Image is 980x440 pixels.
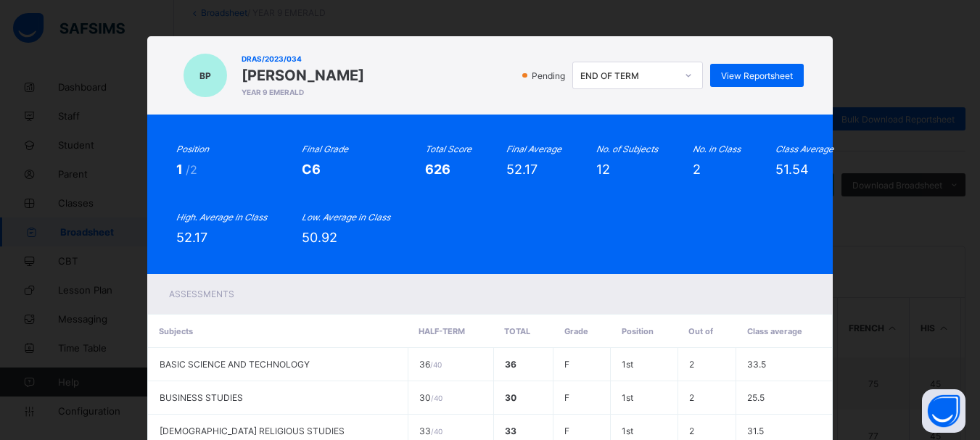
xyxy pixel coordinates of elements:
[431,394,442,402] span: / 40
[506,162,538,177] span: 52.17
[242,67,364,84] span: [PERSON_NAME]
[693,162,701,177] span: 2
[505,392,516,403] span: 30
[922,389,965,433] button: Open asap
[693,144,741,154] i: No. in Class
[747,359,766,370] span: 33.5
[596,162,610,177] span: 12
[564,426,569,436] span: F
[169,289,234,299] span: Assessments
[775,162,809,177] span: 51.54
[425,162,450,177] span: 626
[186,162,197,177] span: /2
[160,359,310,370] span: BASIC SCIENCE AND TECHNOLOGY
[242,54,364,63] span: DRAS/2023/034
[747,392,765,403] span: 25.5
[419,426,442,436] span: 33
[622,326,654,336] span: Position
[419,326,465,336] span: HALF-TERM
[302,230,337,245] span: 50.92
[505,359,516,370] span: 36
[747,426,764,436] span: 31.5
[564,359,569,370] span: F
[419,359,442,370] span: 36
[689,392,694,403] span: 2
[302,144,348,154] i: Final Grade
[431,427,442,436] span: / 40
[159,326,193,336] span: Subjects
[430,360,442,369] span: / 40
[564,326,588,336] span: Grade
[419,392,442,403] span: 30
[689,359,694,370] span: 2
[688,326,713,336] span: Out of
[302,162,321,177] span: C6
[176,230,207,245] span: 52.17
[506,144,561,154] i: Final Average
[622,359,633,370] span: 1st
[199,70,211,81] span: BP
[564,392,569,403] span: F
[505,426,516,436] span: 33
[425,144,472,154] i: Total Score
[242,88,364,96] span: YEAR 9 EMERALD
[176,162,186,177] span: 1
[160,426,345,436] span: [DEMOGRAPHIC_DATA] RELIGIOUS STUDIES
[302,212,390,223] i: Low. Average in Class
[775,144,833,154] i: Class Average
[747,326,802,336] span: Class average
[530,70,569,81] span: Pending
[721,70,793,81] span: View Reportsheet
[622,426,633,436] span: 1st
[176,144,209,154] i: Position
[596,144,658,154] i: No. of Subjects
[580,70,676,81] div: END OF TERM
[689,426,694,436] span: 2
[160,392,243,403] span: BUSINESS STUDIES
[504,326,530,336] span: Total
[622,392,633,403] span: 1st
[176,212,267,223] i: High. Average in Class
